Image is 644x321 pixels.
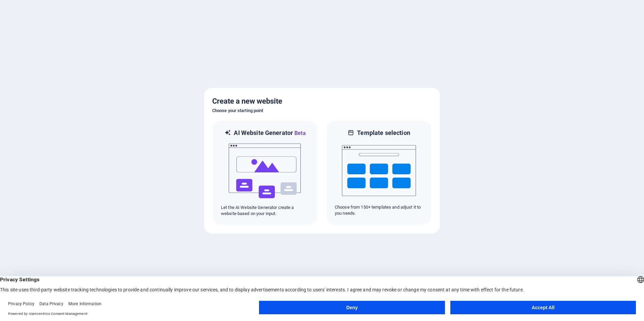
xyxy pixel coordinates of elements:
[221,205,309,217] p: Let the AI Website Generator create a website based on your input.
[212,107,432,115] h6: Choose your starting point
[293,130,306,136] span: Beta
[326,120,432,225] div: Template selectionChoose from 150+ templates and adjust it to you needs.
[357,129,410,137] h6: Template selection
[335,204,423,216] p: Choose from 150+ templates and adjust it to you needs.
[212,120,318,225] div: AI Website GeneratorBetaaiLet the AI Website Generator create a website based on your input.
[228,137,302,205] img: ai
[212,96,432,107] h5: Create a new website
[234,129,305,137] h6: AI Website Generator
